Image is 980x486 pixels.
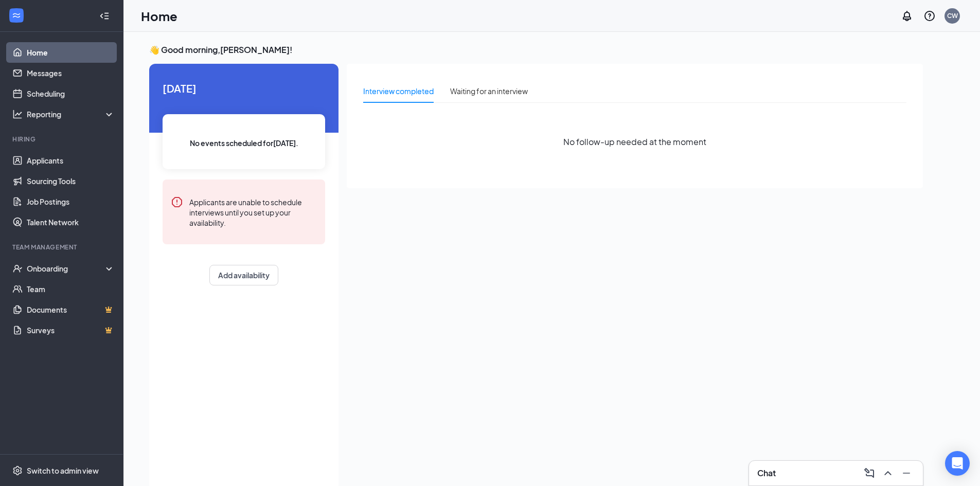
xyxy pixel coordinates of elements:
button: ComposeMessage [861,465,878,481]
svg: ComposeMessage [863,467,876,479]
svg: Settings [12,465,23,476]
a: Messages [27,63,115,83]
button: Minimize [898,465,915,481]
div: Switch to admin view [27,465,99,476]
h3: Chat [757,467,776,479]
svg: Minimize [900,467,913,479]
div: CW [947,11,958,20]
div: Open Intercom Messenger [945,451,970,476]
div: Hiring [12,135,113,143]
div: Interview completed [363,85,434,97]
div: Onboarding [27,263,106,274]
h1: Home [141,7,177,25]
a: DocumentsCrown [27,299,115,320]
a: Home [27,42,115,63]
span: [DATE] [163,80,325,96]
span: No follow-up needed at the moment [563,135,706,148]
a: Scheduling [27,83,115,104]
button: Add availability [209,265,278,285]
svg: Collapse [99,11,110,21]
button: ChevronUp [880,465,896,481]
h3: 👋 Good morning, [PERSON_NAME] ! [149,44,923,56]
div: Team Management [12,243,113,251]
svg: Notifications [901,10,913,22]
a: SurveysCrown [27,320,115,340]
a: Applicants [27,150,115,171]
svg: WorkstreamLogo [11,10,22,21]
a: Job Postings [27,191,115,212]
a: Talent Network [27,212,115,232]
span: No events scheduled for [DATE] . [190,137,298,149]
div: Applicants are unable to schedule interviews until you set up your availability. [189,196,317,228]
a: Sourcing Tools [27,171,115,191]
div: Waiting for an interview [450,85,528,97]
div: Reporting [27,109,115,119]
svg: QuestionInfo [923,10,936,22]
svg: Analysis [12,109,23,119]
svg: ChevronUp [882,467,894,479]
a: Team [27,279,115,299]
svg: Error [171,196,183,208]
svg: UserCheck [12,263,23,274]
